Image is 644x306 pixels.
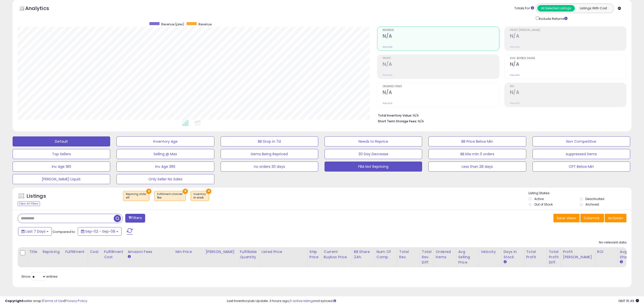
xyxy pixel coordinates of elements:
[13,136,110,146] button: Default
[514,6,534,11] div: Totals For
[436,249,454,260] div: Ordered Items
[193,192,206,200] span: Inventory :
[534,197,544,201] label: Active
[510,33,626,40] h2: N/A
[378,113,412,118] b: Total Inventory Value:
[584,216,599,221] span: Columns
[13,162,110,172] button: Inv Age 180
[399,249,418,260] div: Total Rev.
[78,227,122,236] button: Sep-02 - Sep-08
[157,192,183,200] span: Fulfillment channel :
[533,136,630,146] button: Non Competitive
[533,149,630,159] button: suppressed items
[383,74,392,77] small: Prev: N/A
[585,197,604,201] label: Deactivated
[65,249,86,254] div: Fulfillment
[458,249,477,265] div: Avg Selling Price
[585,202,599,207] label: Archived
[383,29,499,32] span: Revenue
[510,102,520,105] small: Prev: N/A
[605,214,626,222] button: Actions
[378,119,417,123] b: Short Term Storage Fees:
[620,260,623,264] small: Avg BB Share.
[383,89,499,96] h2: N/A
[325,149,422,159] button: 30 Day Decrease
[383,45,392,48] small: Prev: N/A
[325,136,422,146] button: Needs to Reprice
[126,196,146,199] div: off
[27,193,46,200] h5: Listings
[526,249,545,260] div: Total Profit
[504,249,522,260] div: Days In Stock
[128,254,131,259] small: Amazon Fees.
[597,249,616,254] div: ROI
[221,136,318,146] button: BB Drop in 7d
[157,196,183,199] div: fba
[128,249,171,254] div: Amazon Fees
[43,249,61,254] div: Repricing
[193,196,206,199] div: in stock
[29,249,38,254] div: Title
[325,162,422,172] button: FBA Not Repricing
[53,229,76,234] span: Compared to:
[383,102,392,105] small: Prev: N/A
[533,162,630,172] button: CPT Below Min
[25,5,59,13] h5: Analytics
[428,162,526,172] button: Less than 28 days
[126,192,146,200] span: Repricing state :
[383,61,499,68] h2: N/A
[146,189,151,194] button: ×
[532,16,574,21] div: Include Returns
[510,29,626,32] span: Profit [PERSON_NAME]
[18,227,52,236] button: Last 7 Days
[510,61,626,68] h2: N/A
[116,174,214,184] button: Only Seller No Sales
[428,149,526,159] button: BB blw min 0 orders
[175,249,201,254] div: Min Price
[5,299,87,303] div: seller snap | |
[5,298,23,303] strong: Copyright
[354,249,372,260] div: BB Share 24h.
[183,189,188,194] button: ×
[13,149,110,159] button: Top Sellers
[262,249,305,254] div: Listed Price
[553,214,580,222] button: Save View
[481,249,499,254] div: Velocity
[26,229,46,234] span: Last 7 Days
[620,249,638,260] div: Avg BB Share
[290,298,314,303] a: 5 active listings
[240,249,257,260] div: Fulfillable Quantity
[534,202,553,207] label: Out of Stock
[599,240,626,245] div: No relevant data
[422,249,431,265] div: Total Rev. Diff.
[428,136,526,146] button: BB Price Below Min
[198,22,212,26] span: Revenue
[377,249,395,260] div: Num of Comp.
[206,189,211,194] button: ×
[510,74,520,77] small: Prev: N/A
[563,249,593,260] div: Profit [PERSON_NAME]
[575,5,612,12] button: Listings With Cost
[378,112,623,118] li: N/A
[383,33,499,40] h2: N/A
[13,174,110,184] button: [PERSON_NAME] Liquid.
[618,298,639,303] span: 2025-09-16 15:49 GMT
[383,57,499,60] span: Profit
[104,249,123,260] div: Fulfillment Cost
[504,260,507,264] small: Days In Stock.
[85,229,115,234] span: Sep-02 - Sep-08
[65,298,87,303] a: Privacy Policy
[21,274,58,279] span: Show: entries
[206,249,235,254] div: [PERSON_NAME]
[43,298,64,303] a: Terms of Use
[324,249,350,260] div: Current Buybox Price
[116,162,214,172] button: Inv Age 365
[125,214,145,223] button: Filters
[580,214,604,222] button: Columns
[221,162,318,172] button: no orders 30 days
[383,85,499,88] span: Ordered Items
[227,299,639,303] div: Last InventoryLab Update: 3 hours ago, not synced.
[221,149,318,159] button: Items Being Repriced
[510,85,626,88] span: ROI
[309,249,319,260] div: Ship Price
